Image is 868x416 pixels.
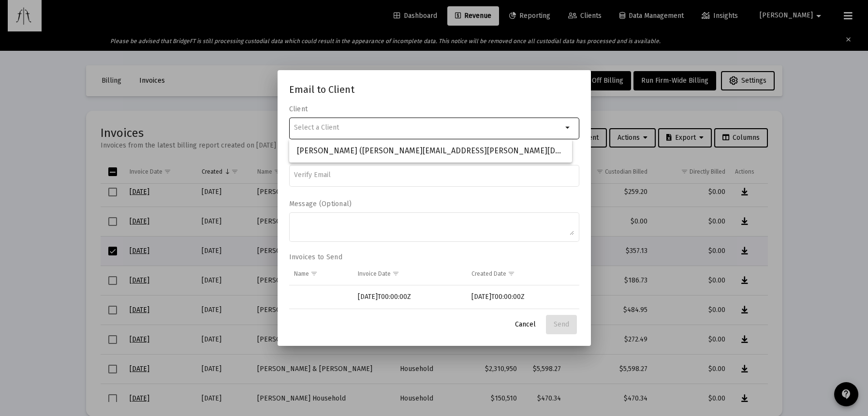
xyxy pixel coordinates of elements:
[294,171,574,179] input: Verify Email
[508,270,515,277] span: Show filter options for column 'Created Date'
[467,285,579,309] td: [DATE]T00:00:00Z
[562,122,574,134] mat-icon: arrow_drop_down
[297,139,564,163] span: [PERSON_NAME] ([PERSON_NAME][EMAIL_ADDRESS][PERSON_NAME][DOMAIN_NAME])
[289,200,574,208] label: Message (Optional)
[467,262,579,285] td: Column Created Date
[294,270,309,278] div: Name
[546,315,577,334] button: Send
[554,320,569,328] span: Send
[289,262,353,285] td: Column Name
[471,270,506,278] div: Created Date
[507,315,544,334] button: Cancel
[294,124,562,132] input: Select a Client
[358,270,391,278] div: Invoice Date
[289,253,342,261] label: Invoices to Send
[515,320,536,328] span: Cancel
[289,105,574,113] label: Client
[289,262,579,309] div: Data grid
[353,285,467,309] td: [DATE]T00:00:00Z
[289,82,579,97] h2: Email to Client
[392,270,399,277] span: Show filter options for column 'Invoice Date'
[310,270,318,277] span: Show filter options for column 'Name'
[353,262,467,285] td: Column Invoice Date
